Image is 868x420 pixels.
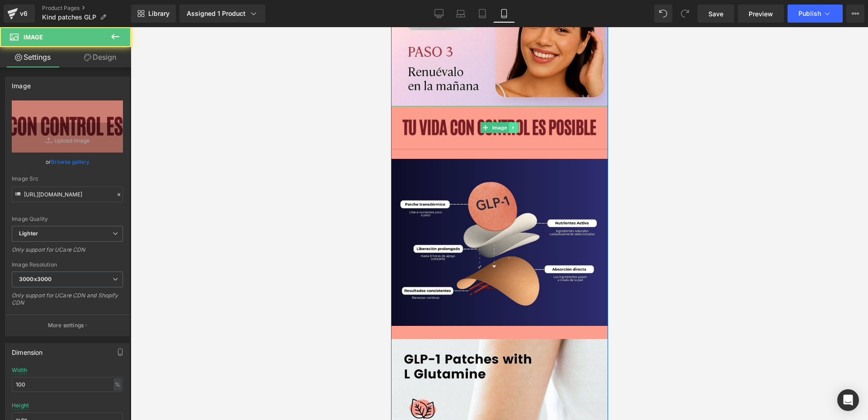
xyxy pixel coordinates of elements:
div: Open Intercom Messenger [837,389,859,411]
span: Kind patches GLP [42,14,96,21]
div: Only support for UCare CDN [12,246,123,259]
a: Mobile [493,5,515,23]
a: Laptop [450,5,472,23]
div: Width [12,367,27,373]
input: Link [12,186,123,202]
span: Publish [798,10,821,17]
a: Preview [738,5,784,23]
button: More [846,5,864,23]
a: Tablet [472,5,493,23]
div: or [12,157,123,167]
span: Save [708,9,723,19]
div: Height [12,402,29,409]
div: % [113,378,122,391]
input: auto [12,377,123,392]
a: Browse gallery [51,154,90,170]
div: v6 [18,8,29,19]
div: Assigned 1 Product [187,9,258,18]
span: Library [148,10,170,18]
a: Desktop [428,5,450,23]
b: 3000x3000 [19,276,52,282]
a: Design [67,47,133,67]
button: Publish [788,5,843,23]
div: Image [12,77,31,90]
div: Dimension [12,344,43,356]
button: Undo [654,5,672,23]
b: Lighter [19,230,38,237]
a: Expand / Collapse [118,95,127,106]
p: More settings [48,321,84,329]
div: Image Src [12,176,123,182]
span: Preview [749,9,773,19]
button: Redo [676,5,694,23]
a: v6 [4,5,35,23]
a: Product Pages [42,5,131,12]
span: Image [99,95,118,106]
div: Image Resolution [12,262,123,268]
div: Only support for UCare CDN and Shopify CDN [12,292,123,312]
span: Image [24,33,43,41]
button: More settings [5,315,129,336]
div: Image Quality [12,216,123,222]
a: New Library [131,5,176,23]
